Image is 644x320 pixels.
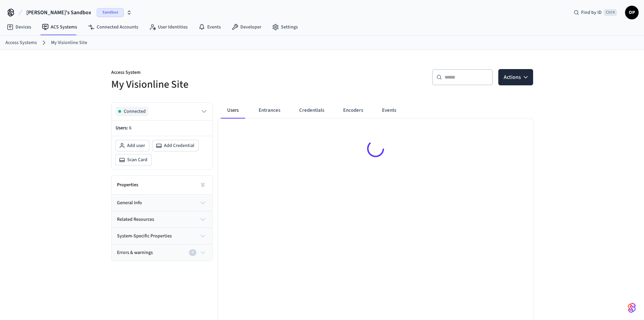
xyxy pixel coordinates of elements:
span: 6 [129,125,132,131]
button: Errors & warnings0 [112,244,212,261]
span: Find by ID [581,9,602,16]
button: Add user [116,140,149,151]
span: Ctrl K [604,9,617,16]
h5: My Visionline Site [111,78,318,91]
span: Scan Card [127,156,147,163]
button: Add Credential [152,140,198,151]
button: related resources [112,211,212,228]
p: Access System [111,69,318,78]
button: OP [625,6,639,19]
button: system-specific properties [112,228,212,244]
a: Access Systems [5,39,37,46]
button: Actions [498,69,533,85]
button: Scan Card [116,154,151,165]
img: SeamLogoGradient.69752ec5.svg [628,302,636,313]
span: Add Credential [164,142,194,149]
span: general info [117,199,142,207]
span: related resources [117,216,154,223]
div: Find by IDCtrl K [568,6,622,19]
a: Connected Accounts [82,21,144,33]
a: Devices [1,21,37,33]
span: Errors & warnings [117,249,153,256]
p: Users: [116,125,208,132]
button: Connected [116,107,208,116]
button: Credentials [294,102,330,119]
button: Users [221,102,245,119]
span: [PERSON_NAME]'s Sandbox [26,8,91,17]
a: My Visionline Site [51,39,87,46]
div: 0 [189,249,196,256]
a: User Identities [144,21,193,33]
span: OP [626,6,638,19]
button: Events [377,102,402,119]
a: Settings [267,21,303,33]
span: Connected [124,108,146,115]
span: system-specific properties [117,233,172,240]
span: Add user [127,142,145,149]
span: Sandbox [97,8,124,17]
a: Developer [226,21,267,33]
a: Events [193,21,226,33]
a: ACS Systems [37,21,82,33]
button: general info [112,195,212,211]
button: Encoders [338,102,368,119]
h2: Properties [117,182,138,188]
button: Entrances [253,102,286,119]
